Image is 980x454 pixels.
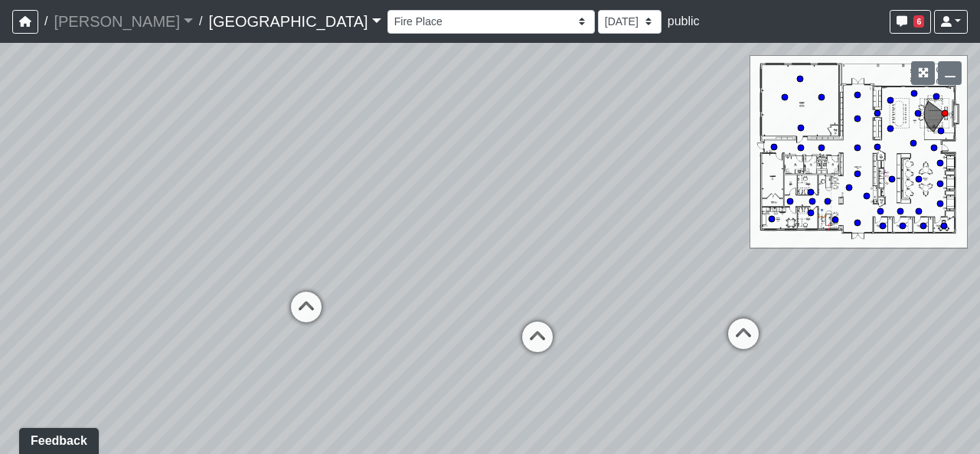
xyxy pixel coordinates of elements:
iframe: Ybug feedback widget [11,423,102,454]
button: 6 [890,10,931,34]
span: public [668,15,700,28]
span: / [38,6,54,37]
a: [PERSON_NAME] [54,6,193,37]
span: 6 [913,15,924,28]
span: / [193,6,208,37]
a: [GEOGRAPHIC_DATA] [208,6,381,37]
